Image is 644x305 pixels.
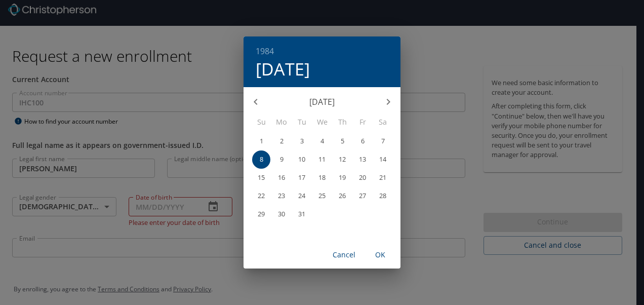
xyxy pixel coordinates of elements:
[256,44,274,58] button: 1984
[272,132,291,150] button: 2
[278,193,285,199] p: 23
[252,117,270,128] span: Su
[333,117,351,128] span: Th
[313,169,331,187] button: 18
[293,187,311,205] button: 24
[293,117,311,128] span: Tu
[374,117,392,128] span: Sa
[339,174,346,181] p: 19
[328,246,360,264] button: Cancel
[381,138,385,144] p: 7
[313,132,331,150] button: 4
[333,132,351,150] button: 5
[333,169,351,187] button: 19
[272,205,291,223] button: 30
[318,156,326,163] p: 11
[260,138,263,144] p: 1
[313,117,331,128] span: We
[280,156,284,163] p: 9
[353,150,372,169] button: 13
[260,156,263,163] p: 8
[333,150,351,169] button: 12
[293,132,311,150] button: 3
[278,211,285,217] p: 30
[272,169,291,187] button: 16
[298,193,305,199] p: 24
[252,187,270,205] button: 22
[258,211,265,217] p: 29
[293,205,311,223] button: 31
[353,169,372,187] button: 20
[374,187,392,205] button: 28
[272,187,291,205] button: 23
[359,193,366,199] p: 27
[252,150,270,169] button: 8
[374,150,392,169] button: 14
[252,169,270,187] button: 15
[339,156,346,163] p: 12
[313,150,331,169] button: 11
[313,187,331,205] button: 25
[300,138,304,144] p: 3
[256,58,310,80] button: [DATE]
[374,132,392,150] button: 7
[252,132,270,150] button: 1
[379,156,386,163] p: 14
[298,211,305,217] p: 31
[298,174,305,181] p: 17
[379,174,386,181] p: 21
[272,117,291,128] span: Mo
[318,193,326,199] p: 25
[272,150,291,169] button: 9
[320,138,324,144] p: 4
[364,246,396,264] button: OK
[361,138,365,144] p: 6
[332,249,356,261] span: Cancel
[258,193,265,199] p: 22
[341,138,344,144] p: 5
[359,156,366,163] p: 13
[339,193,346,199] p: 26
[268,96,376,108] p: [DATE]
[252,205,270,223] button: 29
[293,150,311,169] button: 10
[293,169,311,187] button: 17
[374,169,392,187] button: 21
[298,156,305,163] p: 10
[280,138,284,144] p: 2
[318,174,326,181] p: 18
[379,193,386,199] p: 28
[278,174,285,181] p: 16
[258,174,265,181] p: 15
[368,249,392,261] span: OK
[333,187,351,205] button: 26
[359,174,366,181] p: 20
[353,132,372,150] button: 6
[353,187,372,205] button: 27
[353,117,372,128] span: Fr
